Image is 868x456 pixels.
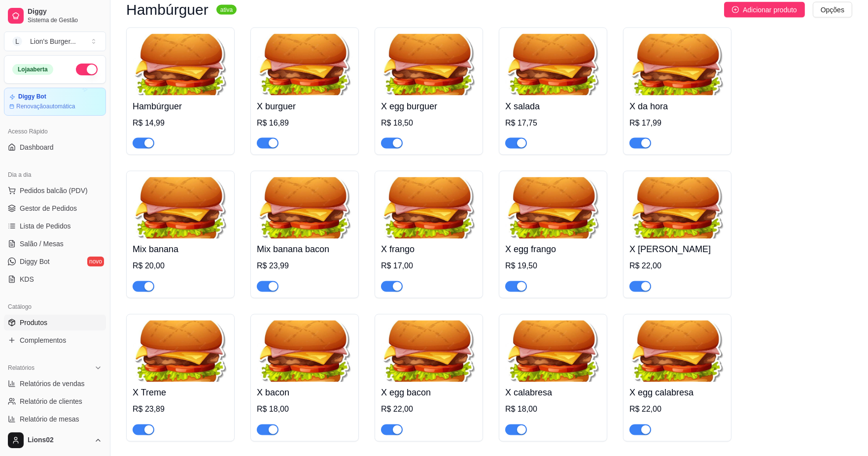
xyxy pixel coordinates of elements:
h4: X calabresa [505,386,601,400]
div: R$ 22,00 [381,404,477,416]
button: Opções [813,2,852,18]
div: R$ 22,00 [629,261,725,272]
a: Salão / Mesas [4,236,106,252]
div: R$ 19,50 [505,261,601,272]
img: product-image [257,34,352,96]
span: Adicionar produto [743,4,797,15]
h4: X egg bacon [381,386,477,400]
img: product-image [133,321,228,382]
div: R$ 17,99 [629,117,725,129]
a: Relatório de clientes [4,393,106,409]
h4: X [PERSON_NAME] [629,243,725,257]
div: R$ 18,50 [381,117,477,129]
img: product-image [629,34,725,96]
article: Diggy Bot [18,93,46,100]
span: Relatório de mesas [20,414,79,424]
span: Relatórios [8,364,35,372]
span: Lista de Pedidos [20,221,71,231]
button: Pedidos balcão (PDV) [4,183,106,198]
h3: Hambúrguer [126,4,208,16]
a: Produtos [4,315,106,330]
span: Gestor de Pedidos [20,203,77,213]
div: R$ 16,89 [257,117,352,129]
h4: Mix banana [133,243,228,257]
span: Sistema de Gestão [28,16,102,24]
h4: X Treme [133,386,228,400]
a: Dashboard [4,139,106,155]
span: KDS [20,274,34,284]
h4: X salada [505,99,601,113]
div: Lion's Burger ... [30,36,76,46]
div: Loja aberta [12,64,53,75]
div: Catálogo [4,299,106,315]
span: Complementos [20,335,66,345]
h4: Mix banana bacon [257,243,352,257]
h4: Hambúrguer [133,99,228,113]
img: product-image [505,321,601,382]
img: product-image [381,321,477,382]
div: R$ 17,00 [381,261,477,272]
span: Relatórios de vendas [20,379,85,389]
img: product-image [133,34,228,96]
span: Relatório de clientes [20,396,82,406]
span: Pedidos balcão (PDV) [20,186,88,195]
h4: X burguer [257,99,352,113]
span: Dashboard [20,142,54,152]
div: R$ 17,75 [505,117,601,129]
h4: X egg burguer [381,99,477,113]
h4: X egg frango [505,243,601,257]
div: R$ 22,00 [629,404,725,416]
a: Relatório de mesas [4,411,106,427]
span: Salão / Mesas [20,239,64,249]
a: Gestor de Pedidos [4,200,106,216]
h4: X egg calabresa [629,386,725,400]
img: product-image [629,177,725,239]
img: product-image [381,177,477,239]
a: Lista de Pedidos [4,218,106,234]
h4: X frango [381,243,477,257]
span: plus-circle [732,6,739,13]
button: Lions02 [4,428,106,452]
img: product-image [257,177,352,239]
div: R$ 23,89 [133,404,228,416]
span: Diggy [28,7,102,16]
img: product-image [505,177,601,239]
sup: ativa [216,5,237,15]
article: Renovação automática [16,102,75,110]
img: product-image [505,34,601,96]
div: Dia a dia [4,167,106,183]
h4: X da hora [629,99,725,113]
div: R$ 14,99 [133,117,228,129]
div: R$ 20,00 [133,261,228,272]
button: Alterar Status [76,64,98,75]
span: Produtos [20,318,47,327]
img: product-image [381,34,477,96]
span: Lions02 [28,436,90,445]
div: R$ 18,00 [257,404,352,416]
a: Diggy BotRenovaçãoautomática [4,88,106,116]
a: KDS [4,271,106,287]
span: L [12,36,22,46]
img: product-image [257,321,352,382]
a: Diggy Botnovo [4,254,106,269]
a: Complementos [4,332,106,348]
h4: X bacon [257,386,352,400]
img: product-image [629,321,725,382]
div: R$ 18,00 [505,404,601,416]
a: DiggySistema de Gestão [4,4,106,28]
span: Opções [821,4,844,15]
button: Adicionar produto [724,2,805,18]
div: Acesso Rápido [4,124,106,139]
a: Relatórios de vendas [4,376,106,391]
div: R$ 23,99 [257,261,352,272]
button: Select a team [4,32,106,51]
img: product-image [133,177,228,239]
span: Diggy Bot [20,257,50,266]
